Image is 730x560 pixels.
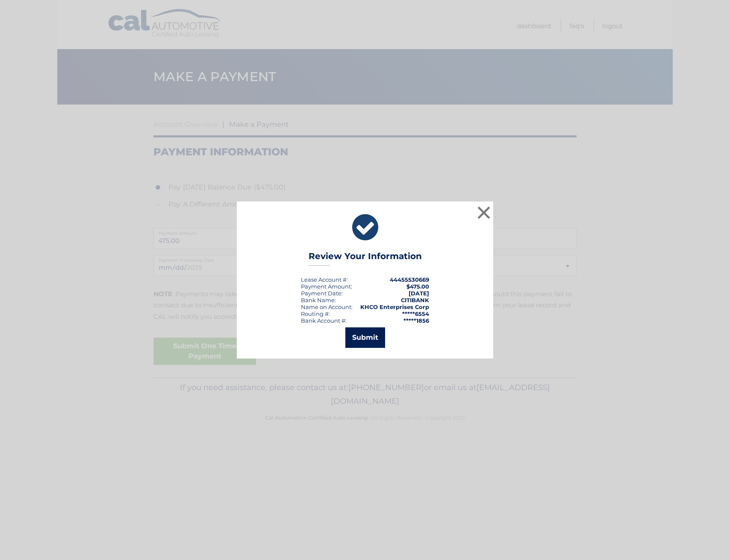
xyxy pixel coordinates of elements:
strong: KHCO Enterprises Corp [360,303,429,310]
strong: 44455530669 [390,276,429,283]
strong: CITIBANK [401,297,429,303]
button: Submit [345,327,385,348]
div: Name on Account: [301,303,353,310]
span: [DATE] [409,290,429,297]
span: $475.00 [406,283,429,290]
h3: Review Your Information [309,251,422,266]
div: Bank Name: [301,297,336,303]
div: Payment Amount: [301,283,352,290]
button: × [475,204,492,221]
span: Payment Date [301,290,341,297]
div: Lease Account #: [301,276,348,283]
div: : [301,290,343,297]
div: Routing #: [301,310,330,317]
div: Bank Account #: [301,317,347,324]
